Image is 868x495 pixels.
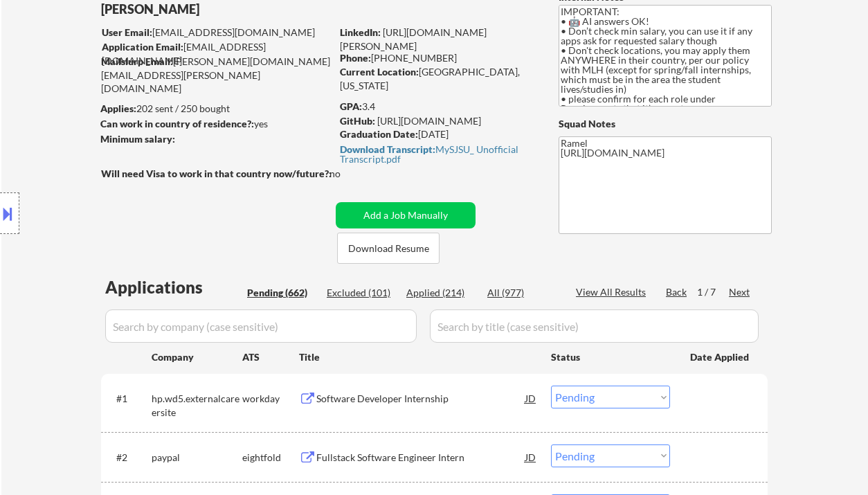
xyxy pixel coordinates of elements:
button: Add a Job Manually [336,202,476,228]
div: Software Developer Internship [316,392,525,406]
a: Download Transcript:MySJSU_ Unofficial Transcript.pdf [340,144,532,164]
div: Date Applied [690,350,751,364]
strong: Application Email: [102,41,183,53]
div: [PHONE_NUMBER] [340,51,536,65]
strong: User Email: [102,26,152,38]
div: hp.wd5.externalcareersite [152,392,242,419]
div: Status [551,344,670,369]
div: 3.4 [340,100,538,114]
strong: Graduation Date: [340,128,418,140]
div: JD [524,386,538,411]
strong: Mailslurp Email: [101,55,173,67]
div: Squad Notes [559,117,772,131]
div: Applied (214) [406,286,476,300]
strong: GitHub: [340,115,375,127]
div: [EMAIL_ADDRESS][DOMAIN_NAME] [102,40,331,67]
div: Next [729,285,751,299]
button: Download Resume [337,233,440,264]
input: Search by title (case sensitive) [430,309,759,343]
div: Pending (662) [247,286,316,300]
strong: Phone: [340,52,371,64]
div: JD [524,444,538,469]
div: workday [242,392,299,406]
div: eightfold [242,451,299,465]
div: [EMAIL_ADDRESS][DOMAIN_NAME] [102,26,331,39]
div: [GEOGRAPHIC_DATA], [US_STATE] [340,65,536,92]
div: Company [152,350,242,364]
strong: GPA: [340,100,362,112]
div: no [329,167,369,181]
div: paypal [152,451,242,465]
div: [DATE] [340,127,536,141]
strong: Current Location: [340,66,419,78]
strong: Download Transcript: [340,143,435,155]
div: View All Results [576,285,650,299]
div: [PERSON_NAME][DOMAIN_NAME][EMAIL_ADDRESS][PERSON_NAME][DOMAIN_NAME] [101,55,331,96]
div: MySJSU_ Unofficial Transcript.pdf [340,145,532,164]
div: 1 / 7 [697,285,729,299]
div: All (977) [487,286,557,300]
input: Search by company (case sensitive) [105,309,417,343]
div: ATS [242,350,299,364]
div: Back [666,285,688,299]
div: #1 [116,392,141,406]
div: #2 [116,451,141,465]
strong: LinkedIn: [340,26,381,38]
div: Excluded (101) [327,286,396,300]
div: Title [299,350,538,364]
a: [URL][DOMAIN_NAME][PERSON_NAME] [340,26,487,52]
div: [PERSON_NAME] [101,1,386,18]
a: [URL][DOMAIN_NAME] [377,115,481,127]
div: Fullstack Software Engineer Intern [316,451,525,465]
